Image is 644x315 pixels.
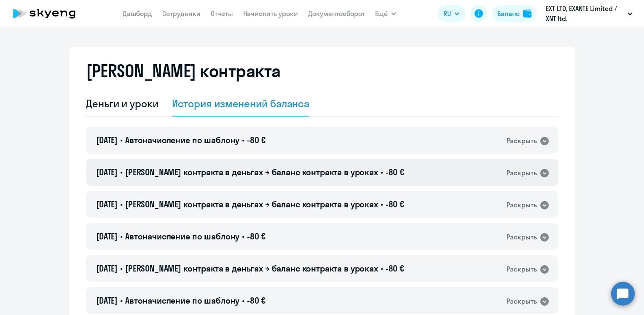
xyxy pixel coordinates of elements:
span: • [242,231,244,242]
div: Раскрыть [507,200,537,210]
a: Документооборот [308,9,365,18]
span: -80 € [247,135,266,145]
span: • [120,135,123,145]
span: • [120,231,123,242]
div: История изменений баланса [172,97,310,110]
button: Балансbalance [492,5,537,22]
span: Автоначисление по шаблону [125,231,239,242]
span: • [242,135,244,145]
span: -80 € [247,295,266,306]
img: balance [523,9,531,18]
span: • [242,295,244,306]
span: [PERSON_NAME] контракта в деньгах → баланс контракта в уроках [125,263,378,274]
a: Сотрудники [162,9,201,18]
button: RU [437,5,465,22]
span: [DATE] [96,135,118,145]
span: [DATE] [96,199,118,209]
div: Раскрыть [507,296,537,307]
span: -80 € [386,263,404,274]
span: • [120,167,123,177]
span: Автоначисление по шаблону [125,135,239,145]
p: EXT LTD, ‎EXANTE Limited / XNT ltd. [546,3,624,24]
div: Баланс [497,8,520,19]
span: -80 € [247,231,266,242]
div: Раскрыть [507,264,537,274]
div: Раскрыть [507,232,537,242]
div: Раскрыть [507,136,537,146]
span: RU [443,8,451,19]
span: • [120,263,123,274]
span: [PERSON_NAME] контракта в деньгах → баланс контракта в уроках [125,199,378,209]
a: Дашборд [123,9,152,18]
span: -80 € [386,199,404,209]
span: [PERSON_NAME] контракта в деньгах → баланс контракта в уроках [125,167,378,177]
div: Раскрыть [507,168,537,178]
button: EXT LTD, ‎EXANTE Limited / XNT ltd. [542,3,637,24]
span: • [381,263,383,274]
span: • [381,199,383,209]
span: • [381,167,383,177]
a: Начислить уроки [243,9,298,18]
h2: [PERSON_NAME] контракта [86,61,281,81]
span: [DATE] [96,231,118,242]
span: [DATE] [96,167,118,177]
span: • [120,199,123,209]
a: Отчеты [211,9,233,18]
span: • [120,295,123,306]
span: -80 € [386,167,404,177]
span: Автоначисление по шаблону [125,295,239,306]
button: Ещё [375,5,396,22]
span: [DATE] [96,295,118,306]
span: [DATE] [96,263,118,274]
span: Ещё [375,8,388,19]
div: Деньги и уроки [86,97,158,110]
